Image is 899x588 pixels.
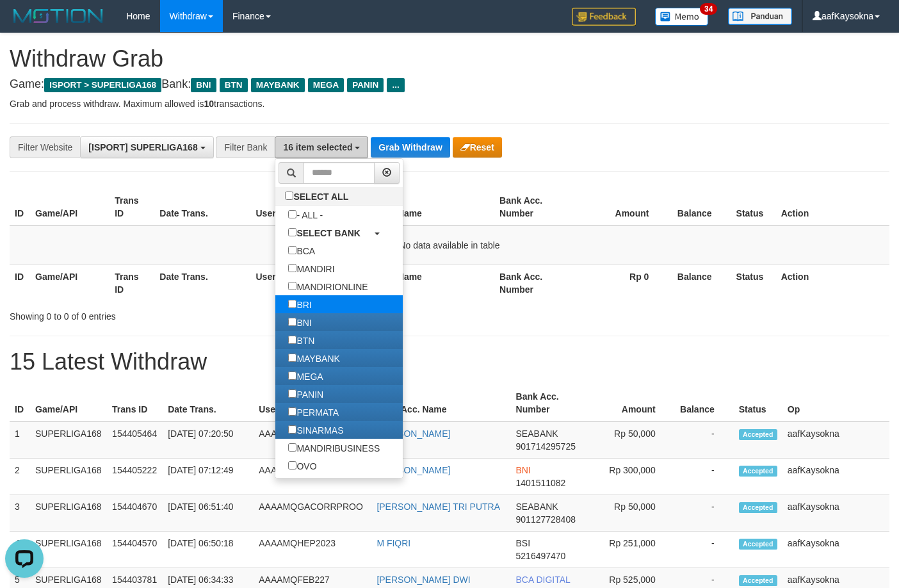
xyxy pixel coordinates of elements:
span: BNI [516,465,531,475]
input: SINARMAS [288,425,296,434]
label: PERMATA [275,403,352,421]
span: BSI [516,538,531,548]
label: BRI [275,295,324,313]
th: ID [10,385,30,421]
h4: Game: Bank: [10,78,889,91]
p: Grab and process withdraw. Maximum allowed is transactions. [10,97,889,110]
a: [PERSON_NAME] TRI PUTRA [377,502,500,512]
b: SELECT BANK [296,228,360,238]
td: AAAAMQGACORRPROO [254,495,371,532]
th: Status [731,189,776,225]
th: Bank Acc. Name [347,189,494,225]
label: MANDIRI [275,259,347,277]
label: SINARMAS [275,421,356,439]
input: PERMATA [288,407,296,416]
span: Copy 5216497470 to clipboard [516,551,566,561]
td: 154405222 [107,459,163,495]
a: [PERSON_NAME] [377,465,450,475]
span: Copy 901127728408 to clipboard [516,514,576,525]
label: - ALL - [275,206,336,224]
th: Date Trans. [163,385,254,421]
th: Game/API [30,265,109,301]
label: OVO [275,457,329,475]
th: Balance [668,189,731,225]
div: Filter Bank [216,136,275,158]
td: Rp 50,000 [586,495,675,532]
button: Reset [453,137,502,158]
td: Rp 300,000 [586,459,675,495]
td: 154405464 [107,421,163,459]
td: SUPERLIGA168 [30,421,107,459]
th: User ID [254,385,371,421]
a: SELECT BANK [275,224,403,241]
td: - [675,532,734,568]
td: SUPERLIGA168 [30,459,107,495]
label: SELECT ALL [275,187,361,205]
td: - [675,495,734,532]
th: Bank Acc. Number [494,189,574,225]
td: - [675,459,734,495]
span: Accepted [739,429,777,440]
td: AAAAMQHEP2023 [254,532,371,568]
th: Status [731,265,776,301]
span: SEABANK [516,429,558,439]
span: 34 [700,3,717,15]
th: Rp 0 [574,265,668,301]
th: User ID [251,189,347,225]
td: 4 [10,532,30,568]
div: Showing 0 to 0 of 0 entries [10,305,365,323]
button: Grab Withdraw [371,137,449,158]
td: AAAAMQBISKUAT1029 [254,459,371,495]
th: Date Trans. [154,265,250,301]
th: Trans ID [109,265,154,301]
span: MEGA [308,78,344,92]
input: SELECT ALL [285,192,293,200]
span: BTN [220,78,248,92]
span: 16 item selected [283,142,352,152]
td: aafKaysokna [782,495,889,532]
td: aafKaysokna [782,532,889,568]
img: panduan.png [728,8,792,25]
label: BCA [275,241,328,259]
input: MANDIRIONLINE [288,282,296,290]
td: 3 [10,495,30,532]
span: BCA DIGITAL [516,575,571,585]
td: 2 [10,459,30,495]
th: Trans ID [107,385,163,421]
label: MEGA [275,367,336,385]
button: [ISPORT] SUPERLIGA168 [80,136,213,158]
td: aafKaysokna [782,421,889,459]
th: Action [776,265,889,301]
th: Bank Acc. Name [347,265,494,301]
th: Date Trans. [154,189,250,225]
label: MANDIRIONLINE [275,277,380,295]
label: MAYBANK [275,349,352,367]
th: ID [10,189,30,225]
a: M FIQRI [377,538,410,548]
th: Op [782,385,889,421]
th: Action [776,189,889,225]
th: Game/API [30,189,109,225]
td: 1 [10,421,30,459]
th: Status [734,385,782,421]
span: PANIN [347,78,384,92]
td: 154404570 [107,532,163,568]
td: SUPERLIGA168 [30,495,107,532]
img: Feedback.jpg [572,8,636,26]
a: [PERSON_NAME] [377,429,450,439]
td: [DATE] 07:12:49 [163,459,254,495]
input: MANDIRIBUSINESS [288,443,296,452]
span: ISPORT > SUPERLIGA168 [44,78,161,92]
th: Balance [668,265,731,301]
th: ID [10,265,30,301]
label: BTN [275,331,327,349]
td: [DATE] 06:50:18 [163,532,254,568]
span: BNI [191,78,216,92]
th: Balance [675,385,734,421]
span: ... [387,78,404,92]
th: Amount [574,189,668,225]
input: SELECT BANK [288,228,296,236]
td: Rp 50,000 [586,421,675,459]
button: Open LiveChat chat widget [5,5,44,44]
td: No data available in table [10,225,889,265]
